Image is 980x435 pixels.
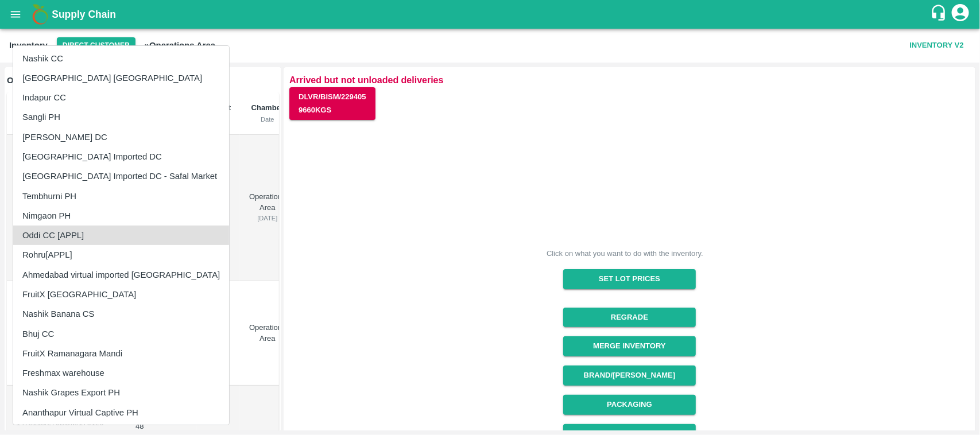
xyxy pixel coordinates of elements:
li: Nashik CC [13,49,229,68]
li: [GEOGRAPHIC_DATA] [GEOGRAPHIC_DATA] [13,68,229,88]
li: Oddi CC [APPL] [13,226,229,245]
li: FruitX Ramanagara Mandi [13,344,229,363]
li: [PERSON_NAME] DC [13,127,229,147]
li: Bhuj CC [13,324,229,344]
li: Rohru[APPL] [13,245,229,265]
li: Freshmax warehouse [13,363,229,383]
li: [GEOGRAPHIC_DATA] Imported DC [13,147,229,166]
li: Sangli PH [13,107,229,127]
li: Nashik Banana CS [13,304,229,324]
li: Ananthapur Virtual Captive PH [13,403,229,422]
li: [GEOGRAPHIC_DATA] Imported DC - Safal Market [13,166,229,186]
li: Nimgaon PH [13,206,229,226]
li: Tembhurni PH [13,187,229,206]
li: Indapur CC [13,88,229,107]
li: FruitX [GEOGRAPHIC_DATA] [13,285,229,304]
li: Ahmedabad virtual imported [GEOGRAPHIC_DATA] [13,265,229,285]
li: Nashik Grapes Export PH [13,383,229,402]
